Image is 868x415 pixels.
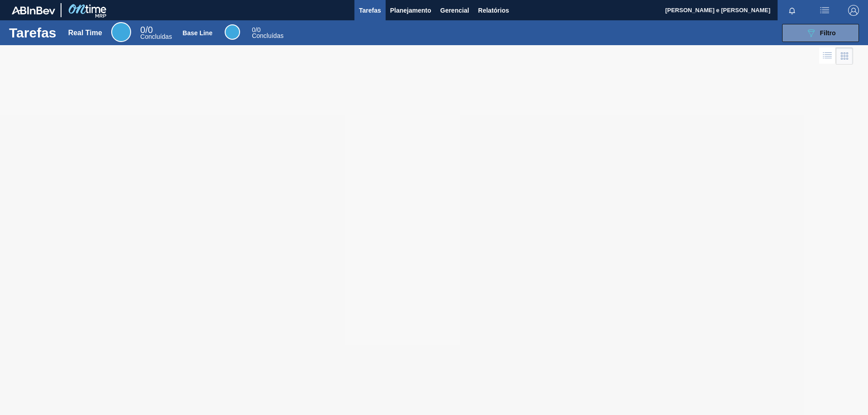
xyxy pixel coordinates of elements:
[440,5,469,16] span: Gerencial
[819,5,830,16] img: userActions
[140,25,153,35] span: / 0
[820,29,836,37] span: Filtro
[9,28,57,38] h1: Tarefas
[359,5,381,16] span: Tarefas
[140,26,172,40] div: Real Time
[390,5,431,16] span: Planejamento
[252,32,283,39] span: Concluídas
[848,5,859,16] img: Logout
[12,6,55,14] img: TNhmsLtSVTkK8tSr43FrP2fwEKptu5GPRR3wAAAABJRU5ErkJggg==
[778,4,807,17] button: Notificações
[140,25,145,35] span: 0
[111,22,131,42] div: Real Time
[140,33,172,40] span: Concluídas
[68,29,102,37] div: Real Time
[225,24,240,40] div: Base Line
[252,27,283,39] div: Base Line
[782,24,859,42] button: Filtro
[183,29,212,37] div: Base Line
[252,26,255,33] span: 0
[478,5,509,16] span: Relatórios
[252,26,260,33] span: / 0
